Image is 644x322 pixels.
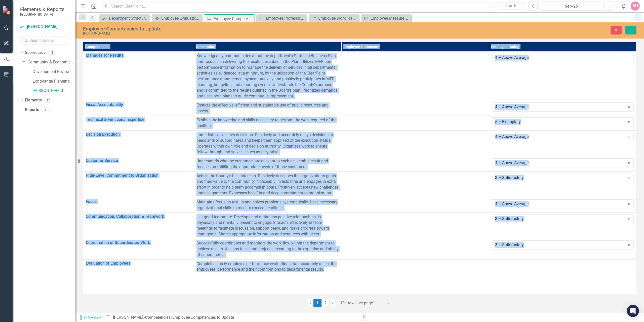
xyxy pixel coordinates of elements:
[86,53,191,58] a: Manages for Results
[498,3,523,10] button: Search
[83,31,397,35] div: [PERSON_NAME]
[495,216,625,222] div: 3 – Satisfactory
[371,15,410,21] div: Employee Measure Report to Update
[332,301,333,305] span: ›
[20,6,64,12] span: Elements & Reports
[214,16,253,22] div: Employee Competencies to Update
[495,160,625,166] div: 4 – Above Average
[505,4,516,8] span: Search
[495,104,625,110] div: 4 – Above Average
[86,214,191,219] a: Communication, Collaboration & Teamwork
[86,261,191,266] a: Evaluation of Employees
[539,2,603,11] button: Sep-25
[196,102,339,114] p: Ensures the effective, efficient and sustainable use of public resources and assets.
[102,2,525,11] input: Search ClearPoint...
[86,199,191,204] a: Focus
[86,173,191,178] a: High-Level Commitment to Organization
[362,15,410,21] a: Employee Measure Report to Update
[86,117,191,122] a: Technical & Functional Expertise
[20,36,70,45] input: Search Below...
[196,199,339,211] p: Maintains focus on results and solves problems systematically. Uses necessary organizational skil...
[101,15,148,21] a: Department Structure & Strategic Results
[196,173,339,196] p: Acts in the County's best interests. Positively describes the organization's goals and their valu...
[495,242,625,248] div: 3 – Satisfactory
[495,55,625,61] div: 4 – Above Average
[3,6,11,15] img: ClearPoint Strategy
[196,158,339,170] p: Understands who the customers are relevant to each deliverable result and focuses on fulfilling t...
[109,15,148,21] div: Department Structure & Strategic Results
[44,98,52,102] div: 17
[145,315,170,320] a: Competencies
[495,175,625,181] div: 3 – Satisfactory
[83,26,397,31] div: Employee Competencies to Update
[25,107,39,113] a: Reports
[258,15,305,21] a: Employee Professional Development to Update
[25,50,46,56] a: Scorecards
[495,134,625,139] div: 4 – Above Average
[33,69,75,75] a: Development Review Program
[25,97,42,103] a: Elements
[153,15,201,21] a: Employee Evaluation Navigation
[86,158,191,163] a: Customer Service
[196,240,339,258] p: Successfully coordinates and monitors the work flow within the department to achieve results. Ass...
[48,51,56,55] div: 4
[86,132,191,137] a: Decision Execution
[161,15,201,21] div: Employee Evaluation Navigation
[196,53,339,99] p: Knowledgeably communicates about the department's Strategic Business Plan and focuses on deliveri...
[313,299,321,307] span: 1
[541,3,602,9] div: Sep-25
[495,201,625,207] div: 4 – Above Average
[86,240,191,245] a: Coordination of Subordinates' Work
[310,15,358,21] a: Employee Work Plan Milestones to Update
[196,117,339,129] p: Exhibits the knowledge and skills necessary to perform the work required of the position.
[266,15,305,21] div: Employee Professional Development to Update
[86,102,191,107] a: Fiscal Accountability
[113,315,143,320] a: [PERSON_NAME]
[42,108,50,112] div: 6
[196,214,339,237] p: Is a good teammate. Develops and maintains positive relationships. Is physically and mentally pre...
[321,299,330,307] a: 2
[310,301,311,305] span: ‹
[80,315,103,320] span: By Scorecard
[20,24,70,30] a: [PERSON_NAME]
[33,79,75,84] a: Long-range Planning Program
[196,261,339,273] p: Completes timely employee performance evaluations that accurately reflect the employees' performa...
[33,88,75,94] a: [PERSON_NAME]
[172,315,234,320] div: Employee Competencies to Update
[20,12,64,16] small: [GEOGRAPHIC_DATA]
[28,59,75,65] a: Community & Economic Development Department
[631,2,640,11] button: DH
[196,132,339,155] p: Immediately executes decisions. Positively and accurately relays decisions to peers and/or subord...
[495,119,625,125] div: 5 – Exemplary
[106,315,356,320] div: » »
[318,15,358,21] div: Employee Work Plan Milestones to Update
[627,305,639,317] div: Open Intercom Messenger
